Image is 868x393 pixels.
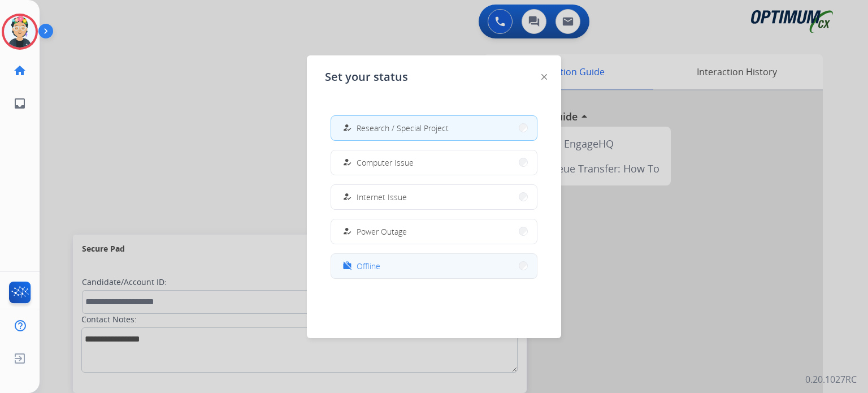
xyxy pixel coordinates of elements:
[342,227,352,236] mat-icon: how_to_reg
[357,260,380,272] span: Offline
[4,16,36,47] img: avatar
[342,158,352,167] mat-icon: how_to_reg
[342,192,352,202] mat-icon: how_to_reg
[357,191,407,203] span: Internet Issue
[357,157,414,169] span: Computer Issue
[541,74,547,80] img: close-button
[331,254,537,278] button: Offline
[805,373,857,386] p: 0.20.1027RC
[331,150,537,175] button: Computer Issue
[342,123,352,133] mat-icon: how_to_reg
[331,116,537,140] button: Research / Special Project
[13,64,27,77] mat-icon: home
[331,219,537,244] button: Power Outage
[357,122,449,134] span: Research / Special Project
[325,69,408,85] span: Set your status
[357,226,407,237] span: Power Outage
[331,185,537,209] button: Internet Issue
[342,261,352,271] mat-icon: work_off
[13,97,27,110] mat-icon: inbox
